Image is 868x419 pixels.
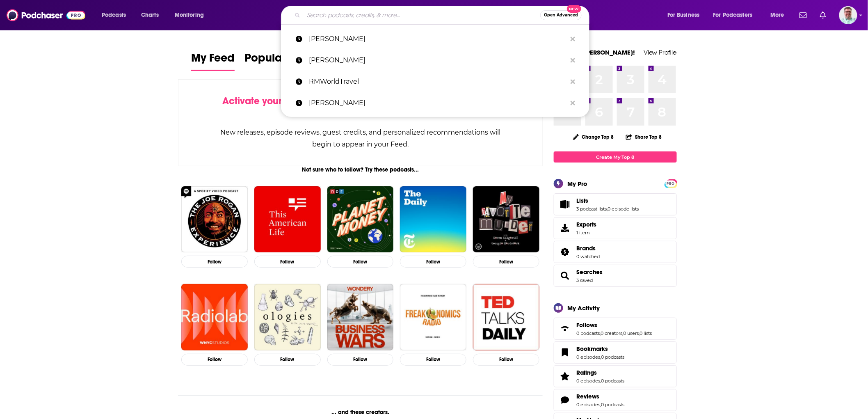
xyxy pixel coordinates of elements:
a: 0 episodes [576,402,600,408]
button: open menu [169,9,215,22]
a: View Profile [644,48,677,56]
a: 3 podcast lists [576,206,607,212]
img: User Profile [839,6,857,24]
span: For Business [667,9,700,21]
a: Brands [557,246,573,258]
a: Brands [576,245,600,252]
span: My Feed [191,51,235,70]
span: Lists [576,197,588,204]
a: 0 podcasts [601,402,624,408]
button: Change Top 8 [568,132,619,142]
a: 0 creators [601,330,622,336]
a: [PERSON_NAME] [281,28,589,50]
span: 1 item [576,230,596,236]
img: Podchaser - Follow, Share and Rate Podcasts [7,7,85,23]
a: Searches [557,270,573,282]
button: open menu [96,9,137,22]
p: katie miller [309,50,566,71]
a: Follows [576,321,652,329]
a: Lists [576,197,639,204]
button: Follow [327,256,394,268]
span: , [600,402,601,408]
span: Brands [554,241,677,263]
span: Ratings [576,369,597,376]
a: Popular Feed [244,51,314,71]
a: 0 lists [640,330,652,336]
a: Lists [557,199,573,210]
p: dinesh d'souza [309,92,566,114]
a: [PERSON_NAME] [281,50,589,71]
button: Follow [473,256,539,268]
button: open menu [765,9,795,22]
button: Follow [473,354,539,366]
span: Exports [576,221,596,228]
a: 0 episodes [576,378,600,384]
span: Reviews [576,393,599,400]
img: Planet Money [327,186,394,253]
a: [PERSON_NAME] [281,92,589,114]
a: Welcome [PERSON_NAME]! [554,48,635,56]
span: Searches [554,265,677,287]
img: The Daily [400,186,466,253]
span: Activate your Feed [222,95,306,107]
button: open menu [708,9,765,22]
a: My Feed [191,51,235,71]
a: RMWorldTravel [281,71,589,92]
img: Radiolab [181,284,248,350]
button: Follow [181,354,248,366]
span: Lists [554,193,677,215]
span: Bookmarks [576,345,608,353]
span: More [770,9,784,21]
button: Share Top 8 [626,129,662,145]
button: open menu [662,9,710,22]
a: Create My Top 8 [554,151,677,163]
span: Podcasts [102,9,126,21]
a: Searches [576,268,603,276]
img: Freakonomics Radio [400,284,466,350]
div: Not sure who to follow? Try these podcasts... [178,166,543,173]
span: , [600,378,601,384]
span: Reviews [554,389,677,411]
a: Exports [554,217,677,239]
a: Reviews [557,394,573,406]
span: Logged in as marcus414 [839,6,857,24]
div: by following Podcasts, Creators, Lists, and other Users! [219,95,501,119]
span: Exports [557,222,573,234]
a: Business Wars [327,284,394,350]
img: The Joe Rogan Experience [181,186,248,253]
button: Follow [400,256,466,268]
a: 0 watched [576,254,600,259]
img: My Favorite Murder with Karen Kilgariff and Georgia Hardstark [473,186,539,253]
span: Follows [576,321,597,329]
span: , [639,330,640,336]
div: My Activity [567,304,600,312]
div: ... and these creators. [178,409,543,416]
img: TED Talks Daily [473,284,539,350]
p: erin molan [309,28,566,50]
button: Follow [254,256,321,268]
div: My Pro [567,180,587,188]
a: Reviews [576,393,624,400]
span: Open Advanced [544,13,578,17]
a: 0 users [623,330,639,336]
a: 0 podcasts [601,378,624,384]
a: Follows [557,323,573,334]
span: Monitoring [175,9,204,21]
p: RMWorldTravel [309,71,566,92]
div: New releases, episode reviews, guest credits, and personalized recommendations will begin to appe... [219,126,501,150]
button: Show profile menu [839,6,857,24]
span: New [567,5,582,13]
img: Ologies with Alie Ward [254,284,321,350]
a: Bookmarks [557,347,573,358]
span: Charts [141,9,159,21]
